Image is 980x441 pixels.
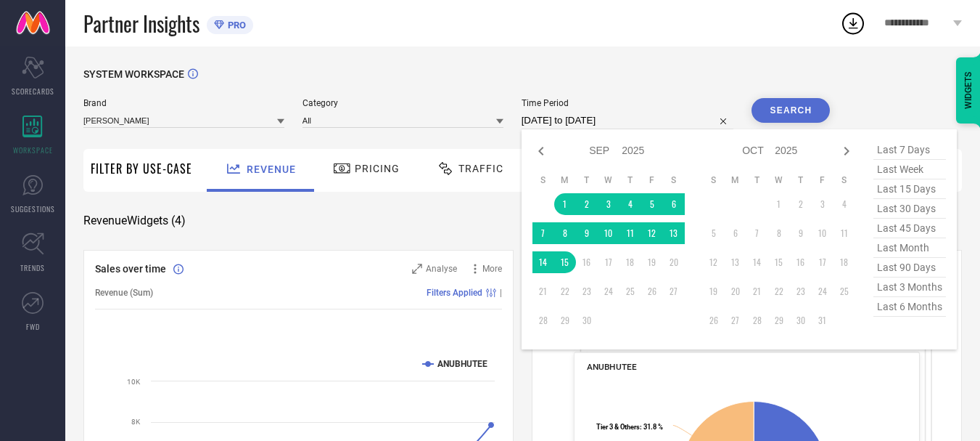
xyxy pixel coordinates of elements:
th: Friday [812,174,833,186]
td: Mon Oct 20 2025 [725,280,746,302]
th: Saturday [833,174,855,186]
span: last month [873,238,946,258]
span: More [482,264,502,274]
td: Mon Sep 15 2025 [554,251,576,273]
td: Wed Oct 22 2025 [768,280,790,302]
span: SUGGESTIONS [11,203,55,214]
th: Thursday [790,174,812,186]
td: Mon Sep 08 2025 [554,222,576,244]
text: 8K [131,418,141,426]
td: Fri Sep 05 2025 [641,193,663,215]
td: Fri Oct 31 2025 [812,309,833,331]
td: Thu Sep 25 2025 [619,280,641,302]
td: Wed Oct 01 2025 [768,193,790,215]
td: Fri Oct 10 2025 [812,222,833,244]
span: last 45 days [873,219,946,238]
button: Search [752,98,830,123]
td: Sun Sep 14 2025 [532,251,554,273]
td: Mon Oct 27 2025 [725,309,746,331]
td: Fri Oct 24 2025 [812,280,833,302]
th: Sunday [532,174,554,186]
td: Tue Oct 14 2025 [746,251,768,273]
td: Sun Sep 21 2025 [532,280,554,302]
td: Thu Oct 30 2025 [790,309,812,331]
td: Sun Sep 28 2025 [532,309,554,331]
span: Revenue (Sum) [95,288,153,298]
td: Mon Oct 06 2025 [725,222,746,244]
td: Wed Oct 29 2025 [768,309,790,331]
td: Tue Sep 02 2025 [576,193,598,215]
span: Brand [83,98,284,108]
tspan: Tier 3 & Others [596,423,640,431]
div: Next month [838,142,855,160]
span: Time Period [522,98,734,108]
td: Sat Oct 11 2025 [833,222,855,244]
td: Sun Oct 26 2025 [703,309,725,331]
span: SYSTEM WORKSPACE [83,68,184,80]
td: Thu Oct 23 2025 [790,280,812,302]
span: Category [302,98,503,108]
span: WORKSPACE [13,145,53,155]
span: ANUBHUTEE [587,362,637,372]
span: last 15 days [873,179,946,199]
td: Sat Oct 25 2025 [833,280,855,302]
span: Analyse [426,264,457,274]
span: Pricing [355,163,400,174]
td: Wed Sep 10 2025 [598,222,619,244]
span: Revenue Widgets ( 4 ) [83,214,186,228]
td: Mon Sep 22 2025 [554,280,576,302]
td: Wed Sep 24 2025 [598,280,619,302]
td: Fri Sep 26 2025 [641,280,663,302]
td: Wed Sep 03 2025 [598,193,619,215]
td: Fri Sep 12 2025 [641,222,663,244]
span: last 7 days [873,140,946,160]
th: Wednesday [768,174,790,186]
div: Open download list [840,10,866,36]
span: FWD [26,321,40,332]
td: Sat Sep 27 2025 [663,280,685,302]
th: Monday [554,174,576,186]
td: Thu Oct 02 2025 [790,193,812,215]
th: Monday [725,174,746,186]
td: Wed Oct 15 2025 [768,251,790,273]
td: Sun Sep 07 2025 [532,222,554,244]
td: Wed Sep 17 2025 [598,251,619,273]
td: Fri Oct 17 2025 [812,251,833,273]
span: last 6 months [873,297,946,317]
td: Sun Oct 05 2025 [703,222,725,244]
th: Tuesday [576,174,598,186]
span: Filter By Use-Case [91,160,192,177]
span: last 30 days [873,199,946,219]
td: Sat Oct 18 2025 [833,251,855,273]
td: Tue Sep 23 2025 [576,280,598,302]
td: Fri Sep 19 2025 [641,251,663,273]
span: last week [873,160,946,179]
td: Sat Oct 04 2025 [833,193,855,215]
th: Friday [641,174,663,186]
td: Mon Oct 13 2025 [725,251,746,273]
td: Tue Sep 09 2025 [576,222,598,244]
div: Previous month [532,142,550,160]
td: Mon Sep 29 2025 [554,309,576,331]
span: Filters Applied [427,288,482,298]
text: 10K [127,378,141,386]
text: : 31.8 % [596,423,663,431]
td: Sat Sep 13 2025 [663,222,685,244]
span: Partner Insights [83,9,199,39]
span: SCORECARDS [12,86,54,97]
span: Revenue [247,163,296,175]
span: PRO [224,20,246,31]
td: Thu Sep 18 2025 [619,251,641,273]
td: Tue Oct 07 2025 [746,222,768,244]
span: last 3 months [873,278,946,297]
td: Thu Sep 04 2025 [619,193,641,215]
td: Fri Oct 03 2025 [812,193,833,215]
td: Thu Oct 16 2025 [790,251,812,273]
td: Tue Oct 21 2025 [746,280,768,302]
span: last 90 days [873,258,946,278]
th: Saturday [663,174,685,186]
span: Traffic [458,163,503,174]
td: Sun Oct 19 2025 [703,280,725,302]
td: Sun Oct 12 2025 [703,251,725,273]
th: Wednesday [598,174,619,186]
